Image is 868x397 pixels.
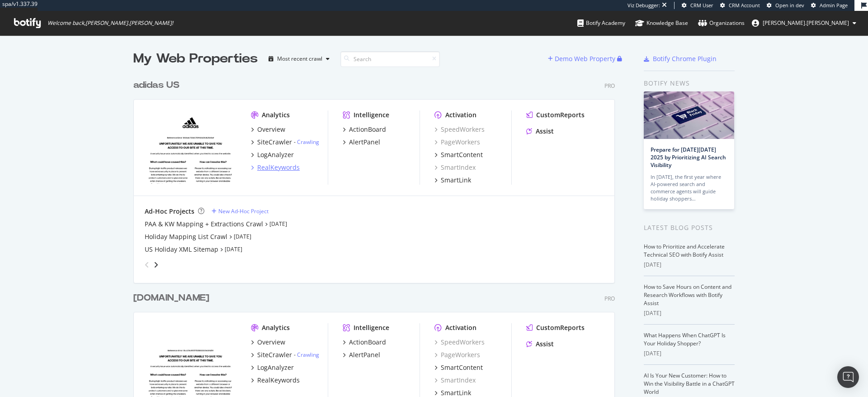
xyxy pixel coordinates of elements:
[277,56,322,62] div: Most recent crawl
[340,51,440,67] input: Search
[354,323,389,332] div: Intelligence
[145,220,263,229] a: PAA & KW Mapping + Extractions Crawl
[349,125,386,134] div: ActionBoard
[526,127,554,136] a: Assist
[577,11,625,35] a: Botify Academy
[526,110,585,120] a: CustomReports
[218,207,269,215] div: New Ad-Hoc Project
[434,376,476,385] div: SmartIndex
[212,207,269,215] a: New Ad-Hoc Project
[251,163,300,172] a: RealKeywords
[604,295,615,302] div: Pro
[294,138,319,146] div: -
[257,350,292,359] div: SiteCrawler
[441,176,471,185] div: SmartLink
[269,220,287,228] a: [DATE]
[257,138,292,147] div: SiteCrawler
[644,223,735,233] div: Latest Blog Posts
[536,127,554,136] div: Assist
[555,54,615,63] div: Demo Web Property
[644,54,717,63] a: Botify Chrome Plugin
[775,2,804,9] span: Open in dev
[234,233,251,240] a: [DATE]
[225,245,242,253] a: [DATE]
[251,338,285,347] a: Overview
[644,283,731,307] a: How to Save Hours on Content and Research Workflows with Botify Assist
[354,110,389,120] div: Intelligence
[343,350,380,359] a: AlertPanel
[651,173,727,202] div: In [DATE], the first year where AI-powered search and commerce agents will guide holiday shoppers…
[133,79,179,92] div: adidas US
[349,350,380,359] div: AlertPanel
[434,150,483,159] a: SmartContent
[720,2,760,9] a: CRM Account
[604,82,615,90] div: Pro
[257,376,300,385] div: RealKeywords
[251,150,294,159] a: LogAnalyzer
[257,338,285,347] div: Overview
[434,338,485,347] a: SpeedWorkers
[434,163,476,172] a: SmartIndex
[698,11,745,35] a: Organizations
[145,232,227,241] a: Holiday Mapping List Crawl
[294,351,319,359] div: -
[536,110,585,120] div: CustomReports
[257,163,300,172] div: RealKeywords
[526,323,585,332] a: CustomReports
[653,54,717,63] div: Botify Chrome Plugin
[441,150,483,159] div: SmartContent
[441,363,483,372] div: SmartContent
[145,323,236,397] img: adidas.ca
[548,55,617,62] a: Demo Web Property
[434,350,480,359] a: PageWorkers
[698,19,745,28] div: Organizations
[257,150,294,159] div: LogAnalyzer
[47,19,173,27] span: Welcome back, [PERSON_NAME].[PERSON_NAME] !
[141,258,153,272] div: angle-left
[644,309,735,317] div: [DATE]
[434,363,483,372] a: SmartContent
[434,176,471,185] a: SmartLink
[763,19,849,27] span: dave.coppedge
[627,2,660,9] div: Viz Debugger:
[837,366,859,388] div: Open Intercom Messenger
[577,19,625,28] div: Botify Academy
[343,338,386,347] a: ActionBoard
[745,16,863,30] button: [PERSON_NAME].[PERSON_NAME]
[262,110,290,120] div: Analytics
[251,125,285,134] a: Overview
[635,19,688,28] div: Knowledge Base
[445,110,476,120] div: Activation
[548,52,617,66] button: Demo Web Property
[133,79,183,92] a: adidas US
[133,292,213,305] a: [DOMAIN_NAME]
[343,138,380,147] a: AlertPanel
[536,340,554,349] div: Assist
[349,138,380,147] div: AlertPanel
[644,349,735,358] div: [DATE]
[644,91,734,139] img: Prepare for Black Friday 2025 by Prioritizing AI Search Visibility
[434,125,485,134] a: SpeedWorkers
[145,207,194,216] div: Ad-Hoc Projects
[635,11,688,35] a: Knowledge Base
[536,323,585,332] div: CustomReports
[251,376,300,385] a: RealKeywords
[133,50,258,68] div: My Web Properties
[251,363,294,372] a: LogAnalyzer
[811,2,848,9] a: Admin Page
[297,351,319,359] a: Crawling
[434,138,480,147] a: PageWorkers
[251,350,319,359] a: SiteCrawler- Crawling
[526,340,554,349] a: Assist
[682,2,713,9] a: CRM User
[651,146,726,169] a: Prepare for [DATE][DATE] 2025 by Prioritizing AI Search Visibility
[644,78,735,88] div: Botify news
[153,260,159,269] div: angle-right
[690,2,713,9] span: CRM User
